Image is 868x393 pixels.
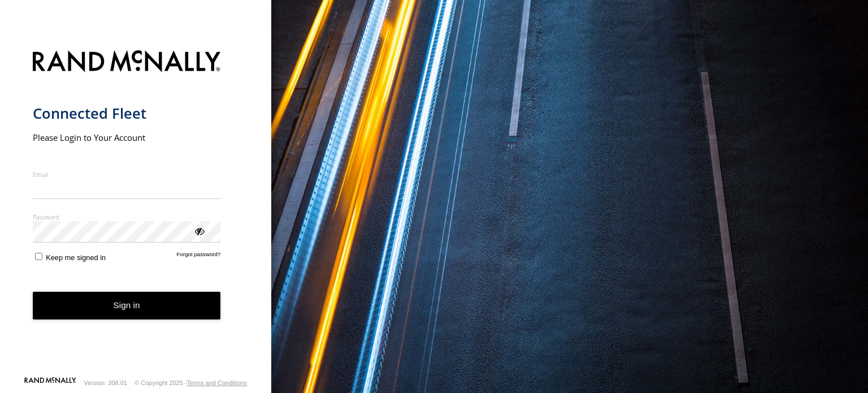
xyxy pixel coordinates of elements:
a: Terms and Conditions [187,379,247,386]
h2: Please Login to Your Account [33,132,221,143]
input: Keep me signed in [35,253,42,260]
span: Keep me signed in [46,253,106,262]
label: Email [33,170,221,179]
img: Rand McNally [33,48,221,77]
h1: Connected Fleet [33,104,221,123]
a: Forgot password? [177,251,221,262]
button: Sign in [33,292,221,319]
label: Password [33,213,221,221]
form: main [33,44,239,376]
div: ViewPassword [193,225,205,236]
a: Visit our Website [24,377,76,388]
div: © Copyright 2025 - [134,379,247,386]
div: Version: 308.01 [84,379,127,386]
